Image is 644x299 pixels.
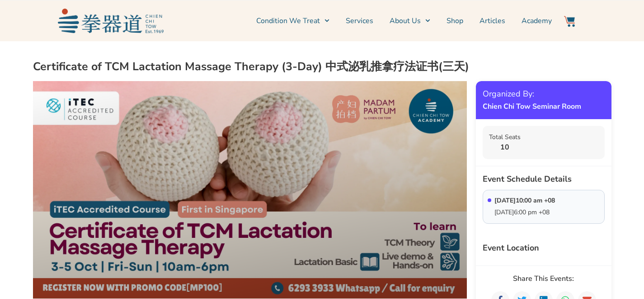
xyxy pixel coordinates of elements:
[513,275,574,282] span: Share This Events:
[479,10,505,32] a: Articles
[447,10,463,32] a: Shop
[168,10,552,32] nav: Menu
[483,242,539,254] div: Event Location
[346,10,373,32] a: Services
[483,88,581,100] div: Organized By:
[483,101,581,112] strong: Chien Chi Tow Seminar Room
[494,209,550,217] p: [DATE]6:00 pm +08
[390,10,430,32] a: About Us
[489,142,521,153] strong: 10
[483,173,605,185] div: Event Schedule Details
[256,10,329,32] a: Condition We Treat
[564,16,575,27] img: Website Icon-03
[33,59,611,74] h2: Certificate of TCM Lactation Massage Therapy (3-Day) 中式泌乳推拿疗法证书(三天)
[489,132,521,142] div: Total Seats
[522,10,552,32] a: Academy
[494,197,555,205] p: [DATE]10:00 am +08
